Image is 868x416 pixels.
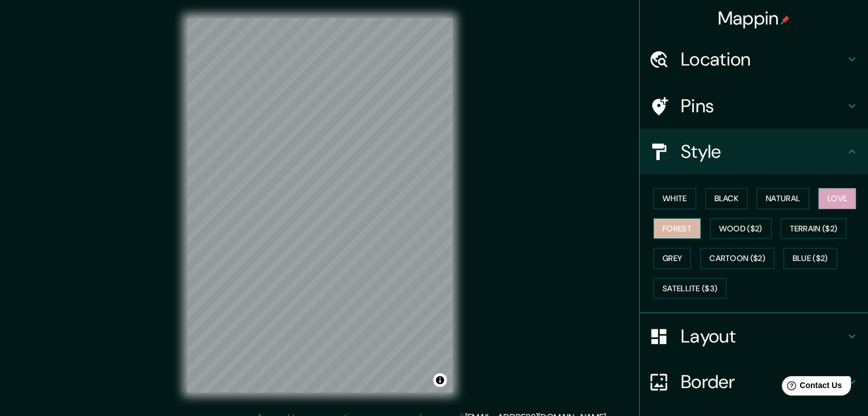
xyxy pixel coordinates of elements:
[640,359,868,405] div: Border
[784,248,837,269] button: Blue ($2)
[653,188,696,209] button: White
[653,278,726,299] button: Satellite ($3)
[653,248,691,269] button: Grey
[681,48,845,71] h4: Location
[718,7,790,30] h4: Mappin
[640,313,868,359] div: Layout
[640,83,868,129] div: Pins
[705,188,748,209] button: Black
[653,218,701,239] button: Forest
[818,188,856,209] button: Love
[433,373,447,387] button: Toggle attribution
[781,218,847,239] button: Terrain ($2)
[640,36,868,82] div: Location
[681,95,845,117] h4: Pins
[681,140,845,163] h4: Style
[187,18,453,393] canvas: Map
[681,325,845,348] h4: Layout
[710,218,772,239] button: Wood ($2)
[681,370,845,393] h4: Border
[700,248,774,269] button: Cartoon ($2)
[640,129,868,174] div: Style
[781,15,790,25] img: pin-icon.png
[757,188,809,209] button: Natural
[766,372,855,403] iframe: Help widget launcher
